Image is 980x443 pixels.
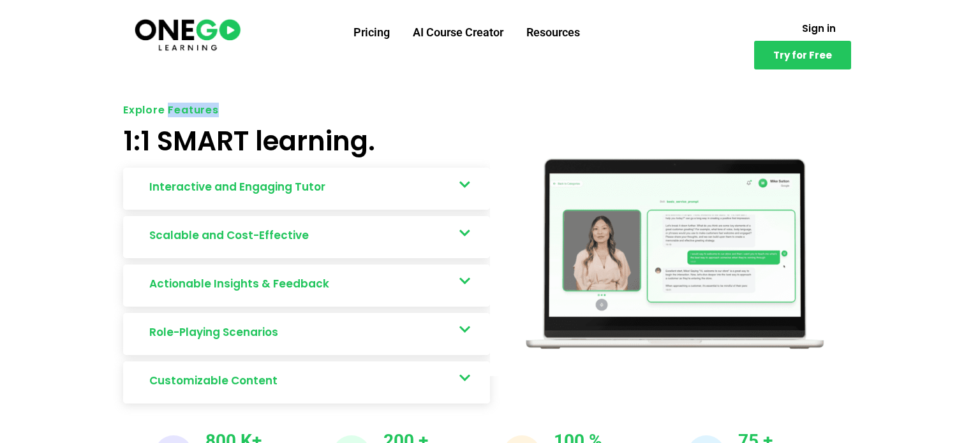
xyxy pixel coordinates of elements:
a: Pricing [342,16,401,49]
span: Role-Playing Scenarios [149,323,285,342]
a: Interactive and Engaging Tutor [123,168,490,210]
span: Interactive and Engaging Tutor [149,178,332,196]
a: Role-Playing Scenarios [123,313,490,355]
h5: Explore Features [123,105,490,115]
span: Try for Free [773,50,832,60]
a: Resources [515,16,591,49]
span: Customizable Content [149,372,284,390]
a: Customizable Content [123,361,490,403]
a: Scalable and Cost-Effective [123,216,490,258]
a: AI Course Creator [401,16,515,49]
h2: 1:1 SMART learning. [123,128,490,155]
span: Scalable and Cost-Effective [149,226,315,245]
a: Try for Free [754,41,851,69]
a: Sign in [787,16,851,41]
span: Sign in [802,24,836,33]
a: Actionable Insights & Feedback [123,265,490,307]
span: Actionable Insights & Feedback [149,275,336,293]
